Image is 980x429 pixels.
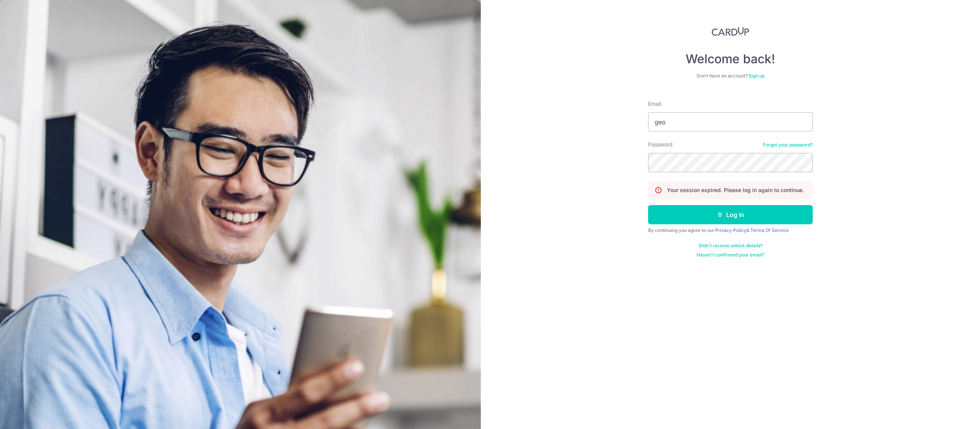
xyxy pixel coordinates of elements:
[648,73,813,79] div: Don’t have an account?
[648,227,813,233] div: By continuing you agree to our &
[648,141,673,148] label: Password
[648,205,813,224] button: Log in
[648,112,813,131] input: Enter your Email
[750,227,789,233] a: Terms Of Service
[699,243,763,249] a: Didn't receive unlock details?
[697,252,764,258] a: Haven't confirmed your email?
[648,100,661,108] label: Email
[748,73,764,79] a: Sign up
[763,142,813,148] a: Forgot your password?
[715,227,746,233] a: Privacy Policy
[648,51,813,67] h4: Welcome back!
[667,186,804,194] p: Your session expired. Please log in again to continue.
[712,27,749,36] img: CardUp Logo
